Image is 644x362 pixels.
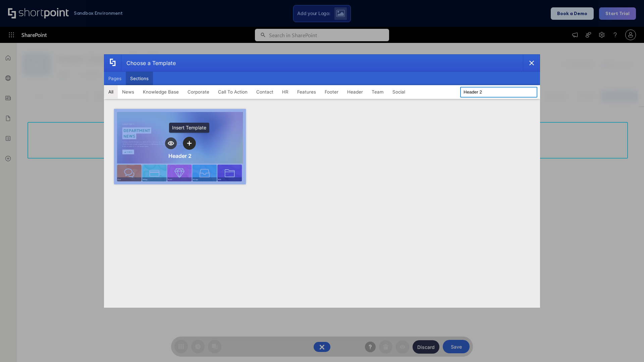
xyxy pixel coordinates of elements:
button: Call To Action [214,85,252,99]
div: Choose a Template [121,55,176,71]
iframe: Chat Widget [610,330,644,362]
button: Team [367,85,388,99]
button: News [118,85,139,99]
button: Knowledge Base [139,85,183,99]
button: HR [278,85,293,99]
button: Header [343,85,367,99]
div: Header 2 [168,153,192,159]
button: Sections [126,72,153,85]
button: Corporate [183,85,214,99]
button: Contact [252,85,278,99]
button: Features [293,85,320,99]
button: Social [388,85,410,99]
input: Search [460,87,537,98]
div: template selector [104,54,540,308]
button: All [104,85,118,99]
button: Footer [320,85,343,99]
button: Pages [104,72,126,85]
